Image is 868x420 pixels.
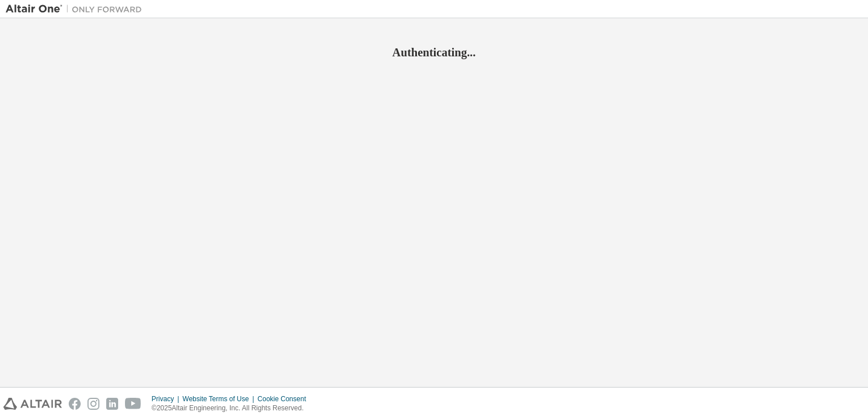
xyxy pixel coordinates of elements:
[3,398,62,410] img: altair_logo.svg
[257,394,312,403] div: Cookie Consent
[125,398,141,410] img: youtube.svg
[152,403,313,413] p: © 2025 Altair Engineering, Inc. All Rights Reserved.
[152,394,182,403] div: Privacy
[6,45,862,60] h2: Authenticating...
[182,394,257,403] div: Website Terms of Use
[87,398,99,410] img: instagram.svg
[6,3,148,15] img: Altair One
[106,398,118,410] img: linkedin.svg
[69,398,81,410] img: facebook.svg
